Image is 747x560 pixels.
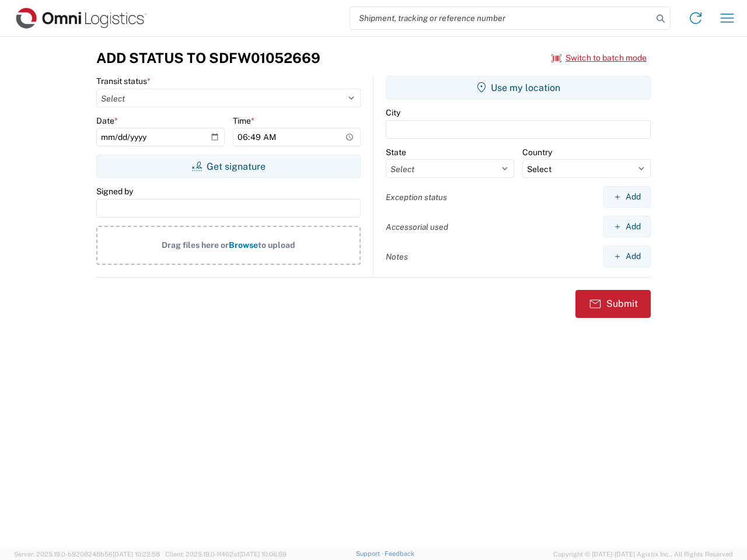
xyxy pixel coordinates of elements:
[229,240,258,250] span: Browse
[386,107,400,118] label: City
[233,116,254,126] label: Time
[522,147,552,157] label: Country
[165,551,287,558] span: Client: 2025.19.0-1f462a1
[603,216,651,237] button: Add
[575,290,651,318] button: Submit
[14,551,160,558] span: Server: 2025.19.0-b9208248b56
[356,550,385,557] a: Support
[96,76,151,86] label: Transit status
[386,147,406,157] label: State
[350,7,652,29] input: Shipment, tracking or reference number
[386,192,447,202] label: Exception status
[603,246,651,267] button: Add
[386,222,448,232] label: Accessorial used
[162,240,229,250] span: Drag files here or
[553,549,733,559] span: Copyright © [DATE]-[DATE] Agistix Inc., All Rights Reserved
[551,48,647,68] button: Switch to batch mode
[113,551,160,558] span: [DATE] 10:22:58
[96,50,320,66] h3: Add Status to SDFW01052669
[386,251,408,262] label: Notes
[96,186,133,197] label: Signed by
[96,155,361,178] button: Get signature
[239,551,287,558] span: [DATE] 10:06:59
[96,116,118,126] label: Date
[386,76,651,99] button: Use my location
[603,186,651,208] button: Add
[258,240,295,250] span: to upload
[385,550,414,557] a: Feedback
